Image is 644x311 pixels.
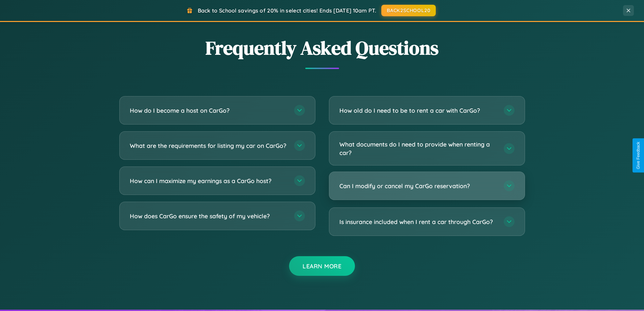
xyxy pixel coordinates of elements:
h3: How does CarGo ensure the safety of my vehicle? [130,212,287,220]
button: BACK2SCHOOL20 [381,5,436,16]
button: Learn More [289,256,355,276]
h3: What documents do I need to provide when renting a car? [339,140,497,157]
h3: How old do I need to be to rent a car with CarGo? [339,106,497,115]
h3: Is insurance included when I rent a car through CarGo? [339,218,497,226]
span: Back to School savings of 20% in select cities! Ends [DATE] 10am PT. [198,7,376,14]
div: Give Feedback [636,142,641,169]
h3: What are the requirements for listing my car on CarGo? [130,141,287,150]
h3: How can I maximize my earnings as a CarGo host? [130,177,287,185]
h2: Frequently Asked Questions [119,35,525,61]
h3: Can I modify or cancel my CarGo reservation? [339,182,497,190]
h3: How do I become a host on CarGo? [130,106,287,115]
